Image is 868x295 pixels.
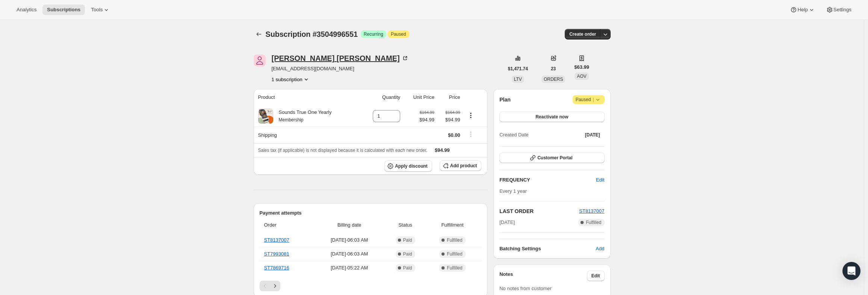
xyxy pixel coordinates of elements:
[537,155,572,161] span: Customer Portal
[581,130,605,140] button: [DATE]
[446,110,460,115] small: $164.99
[428,221,477,229] span: Fulfillment
[264,265,289,271] a: ST7869716
[395,163,428,169] span: Apply discount
[264,251,289,257] a: ST7993081
[574,64,589,71] span: $63.99
[587,271,605,281] button: Edit
[86,5,115,15] button: Tools
[450,163,477,169] span: Add product
[316,236,383,244] span: [DATE] · 06:03 AM
[360,89,402,106] th: Quantity
[402,89,437,106] th: Unit Price
[596,176,604,184] span: Edit
[465,111,477,120] button: Product actions
[499,219,515,226] span: [DATE]
[546,64,560,74] button: 23
[591,243,609,255] button: Add
[591,273,600,279] span: Edit
[565,29,600,39] button: Create order
[579,207,604,215] button: ST8137007
[419,116,434,124] span: $94.99
[17,7,36,13] span: Analytics
[316,250,383,258] span: [DATE] · 06:03 AM
[391,31,406,37] span: Paused
[258,109,273,124] img: product img
[254,54,266,67] span: Elaine Lilley
[439,116,460,124] span: $94.99
[403,265,412,271] span: Paid
[273,109,332,124] div: Sounds True One Yearly
[260,217,314,233] th: Order
[447,251,462,257] span: Fulfilled
[364,31,383,37] span: Recurring
[272,76,310,83] button: Product actions
[447,265,462,271] span: Fulfilled
[387,221,423,229] span: Status
[499,96,511,103] h2: Plan
[435,147,450,153] span: $94.99
[499,131,528,139] span: Created Date
[535,114,568,120] span: Reactivate now
[508,66,528,72] span: $1,471.74
[91,7,103,13] span: Tools
[447,237,462,243] span: Fulfilled
[579,208,604,214] a: ST8137007
[499,176,596,184] h2: FREQUENCY
[42,5,85,15] button: Subscriptions
[258,148,428,153] span: Sales tax (if applicable) is not displayed because it is calculated with each new order.
[544,77,563,82] span: ORDERS
[585,132,600,138] span: [DATE]
[270,281,280,291] button: Next
[797,7,808,13] span: Help
[499,153,604,163] button: Customer Portal
[440,160,481,171] button: Add product
[504,64,532,74] button: $1,471.74
[437,89,463,106] th: Price
[384,160,432,172] button: Apply discount
[596,245,604,253] span: Add
[514,77,522,82] span: LTV
[448,132,460,138] span: $0.00
[842,262,860,280] div: Open Intercom Messenger
[833,7,851,13] span: Settings
[264,237,289,243] a: ST8137007
[403,237,412,243] span: Paid
[821,5,856,15] button: Settings
[499,286,552,291] span: No notes from customer
[586,219,601,225] span: Fulfilled
[47,7,80,13] span: Subscriptions
[499,112,604,122] button: Reactivate now
[591,174,609,186] button: Edit
[272,54,409,62] div: [PERSON_NAME] [PERSON_NAME]
[254,127,360,143] th: Shipping
[316,264,383,272] span: [DATE] · 05:22 AM
[316,221,383,229] span: Billing date
[272,65,409,73] span: [EMAIL_ADDRESS][DOMAIN_NAME]
[551,66,556,72] span: 23
[577,74,586,79] span: AOV
[593,97,594,103] span: |
[12,5,41,15] button: Analytics
[266,30,358,38] span: Subscription #3504996551
[403,251,412,257] span: Paid
[254,89,360,106] th: Product
[465,130,477,138] button: Shipping actions
[254,29,264,39] button: Subscriptions
[499,188,527,194] span: Every 1 year
[785,5,820,15] button: Help
[499,207,579,215] h2: LAST ORDER
[499,245,596,253] h6: Batching Settings
[420,110,434,115] small: $164.99
[260,209,482,217] h2: Payment attempts
[576,96,602,103] span: Paused
[569,31,596,37] span: Create order
[279,117,304,123] small: Membership
[260,281,482,291] nav: Pagination
[499,271,587,281] h3: Notes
